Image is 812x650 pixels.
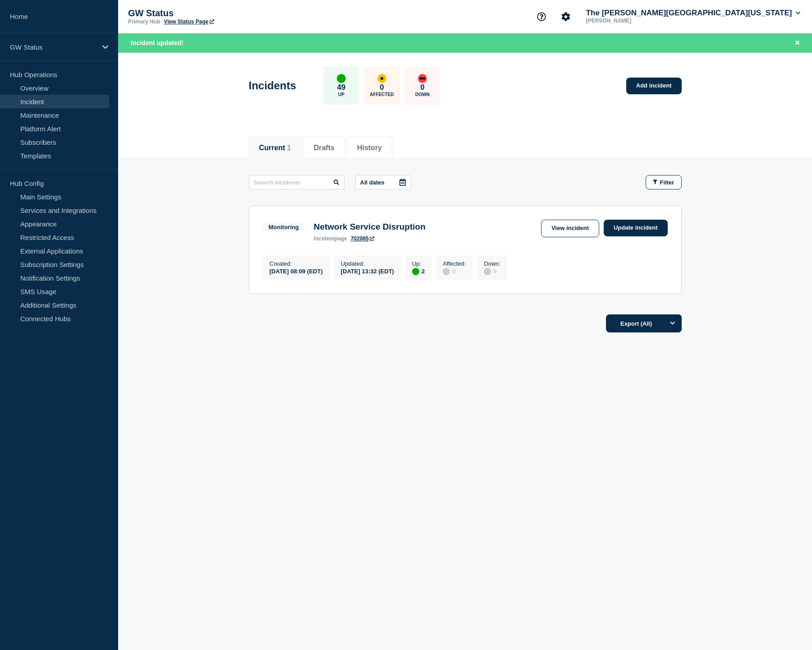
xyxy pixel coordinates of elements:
a: 702065 [351,235,374,242]
h3: Network Service Disruption [314,222,426,232]
p: page [314,235,347,242]
div: [DATE] 08:09 (EDT) [270,267,323,275]
p: 0 [380,83,384,92]
div: 0 [484,267,500,275]
button: All dates [355,175,411,189]
div: up [337,74,346,83]
button: History [357,144,382,152]
button: Export (All) [606,314,682,332]
span: Monitoring [263,222,305,232]
p: Affected : [443,260,466,267]
p: Up [338,92,344,97]
p: GW Status [128,8,308,18]
button: The [PERSON_NAME][GEOGRAPHIC_DATA][US_STATE] [584,9,802,18]
button: Drafts [314,144,335,152]
span: Incident updated! [131,39,184,46]
button: Support [532,7,551,26]
p: 0 [420,83,424,92]
p: 49 [337,83,345,92]
button: Close banner [792,38,803,48]
p: All dates [360,179,385,186]
p: Up : [412,260,425,267]
p: Affected [370,92,394,97]
a: Update incident [604,220,668,236]
div: 0 [443,267,466,275]
div: 2 [412,267,425,275]
a: View Status Page [164,18,214,25]
p: Down : [484,260,500,267]
button: Filter [646,175,682,189]
h1: Incidents [249,79,296,92]
div: affected [377,74,386,83]
div: disabled [443,268,450,275]
div: disabled [484,268,491,275]
p: Created : [270,260,323,267]
p: [PERSON_NAME] [584,18,678,24]
p: Updated : [341,260,394,267]
p: Primary Hub [128,18,160,25]
button: Account settings [556,7,575,26]
span: Filter [660,179,674,186]
p: GW Status [10,43,96,51]
button: Current 1 [259,144,291,152]
input: Search incidents [249,175,344,189]
p: Down [415,92,430,97]
span: 1 [287,144,291,152]
span: incident [314,235,335,242]
button: Options [664,314,682,332]
a: View incident [541,220,599,237]
div: up [412,268,419,275]
div: down [418,74,427,83]
a: Add incident [626,78,682,94]
div: [DATE] 13:32 (EDT) [341,267,394,275]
